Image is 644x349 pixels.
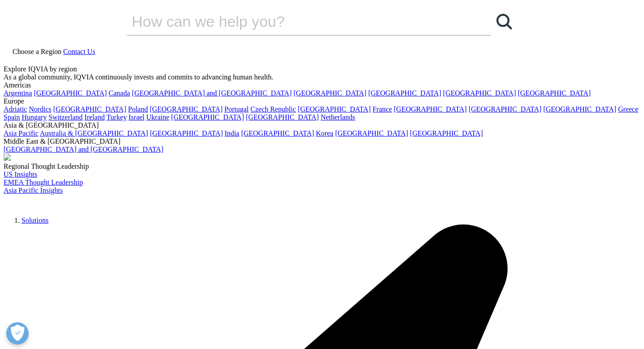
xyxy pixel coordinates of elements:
a: Asia Pacific Insights [4,187,63,194]
svg: Search [496,14,512,29]
img: IQVIA Healthcare Information Technology and Pharma Clinical Research Company [4,195,75,208]
input: Search [127,8,466,35]
a: Poland [128,105,148,113]
img: 2093_analyzing-data-using-big-screen-display-and-laptop.png [4,154,11,161]
a: [GEOGRAPHIC_DATA] [34,89,107,97]
a: Hungary [21,113,47,121]
a: [GEOGRAPHIC_DATA] [394,105,467,113]
a: [GEOGRAPHIC_DATA] [335,129,408,137]
a: Contact Us [63,48,95,55]
a: India [225,129,239,137]
a: Switzerland [48,113,82,121]
a: Ireland [85,113,105,121]
span: Choose a Region [13,48,61,55]
a: Adriatic [4,105,27,113]
div: Explore IQVIA by region [4,65,640,73]
a: [GEOGRAPHIC_DATA] and [GEOGRAPHIC_DATA] [4,145,163,153]
a: Solutions [21,216,48,224]
a: [GEOGRAPHIC_DATA] [469,105,542,113]
a: EMEA Thought Leadership [4,179,83,186]
div: Asia & [GEOGRAPHIC_DATA] [4,121,640,129]
a: Nordics [29,105,51,113]
a: Canada [109,89,130,97]
a: [GEOGRAPHIC_DATA] [241,129,314,137]
a: [GEOGRAPHIC_DATA] [246,113,319,121]
a: Czech Republic [250,105,296,113]
div: Middle East & [GEOGRAPHIC_DATA] [4,137,640,145]
a: Korea [316,129,333,137]
a: US Insights [4,170,37,178]
a: Netherlands [321,113,355,121]
a: [GEOGRAPHIC_DATA] and [GEOGRAPHIC_DATA] [132,89,292,97]
a: [GEOGRAPHIC_DATA] [150,129,223,137]
div: Europe [4,97,640,105]
a: Ukraine [146,113,169,121]
a: [GEOGRAPHIC_DATA] [518,89,591,97]
a: Turkey [106,113,127,121]
a: Spain [4,113,20,121]
div: As a global community, IQVIA continuously invests and commits to advancing human health. [4,73,640,81]
a: [GEOGRAPHIC_DATA] [171,113,244,121]
a: Australia & [GEOGRAPHIC_DATA] [40,129,148,137]
a: Argentina [4,89,32,97]
button: Open Preferences [6,322,29,345]
a: Portugal [225,105,249,113]
a: [GEOGRAPHIC_DATA] [443,89,516,97]
a: [GEOGRAPHIC_DATA] [543,105,616,113]
a: [GEOGRAPHIC_DATA] [150,105,223,113]
a: [GEOGRAPHIC_DATA] [368,89,441,97]
a: [GEOGRAPHIC_DATA] [410,129,483,137]
a: [GEOGRAPHIC_DATA] [53,105,126,113]
a: Greece [618,105,638,113]
a: [GEOGRAPHIC_DATA] [293,89,366,97]
div: Americas [4,81,640,89]
a: Asia Pacific [4,129,38,137]
a: Search [491,8,518,35]
a: France [373,105,392,113]
div: Regional Thought Leadership [4,162,640,170]
a: [GEOGRAPHIC_DATA] [298,105,371,113]
a: Israel [129,113,145,121]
